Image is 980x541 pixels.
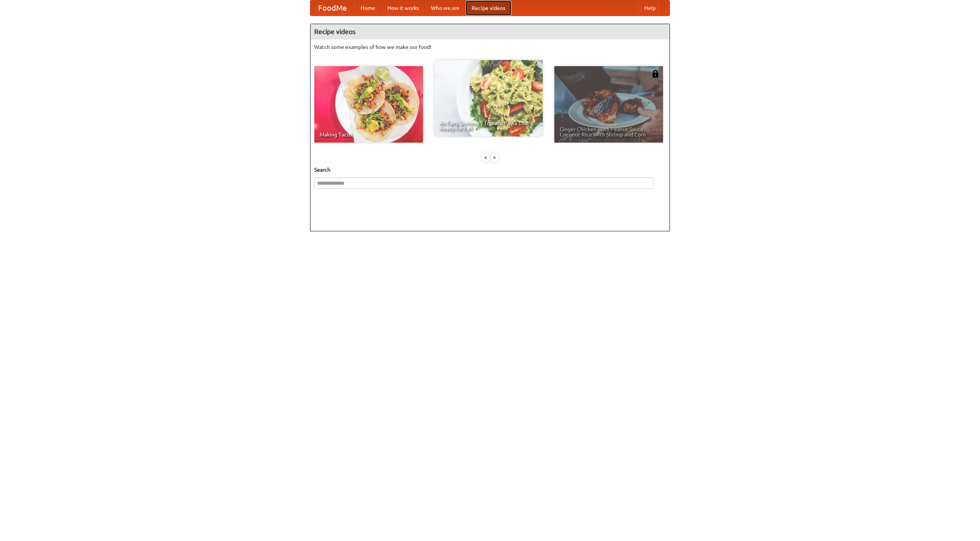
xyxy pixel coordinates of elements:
a: Home [354,0,381,16]
div: « [482,153,489,162]
a: An Easy, Summery Tomato Pasta That's Ready for Fall [434,60,543,136]
div: » [491,153,498,162]
img: 483408.png [652,70,659,78]
span: Making Tacos [320,132,418,137]
h4: Recipe videos [310,24,670,39]
a: FoodMe [310,0,354,16]
span: An Easy, Summery Tomato Pasta That's Ready for Fall [439,120,537,131]
a: How it works [381,0,425,16]
h5: Search [314,166,666,174]
a: Recipe videos [465,0,511,16]
a: Help [638,0,662,16]
a: Who we are [425,0,465,16]
p: Watch some examples of how we make our food! [314,43,666,51]
a: Making Tacos [314,66,423,143]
